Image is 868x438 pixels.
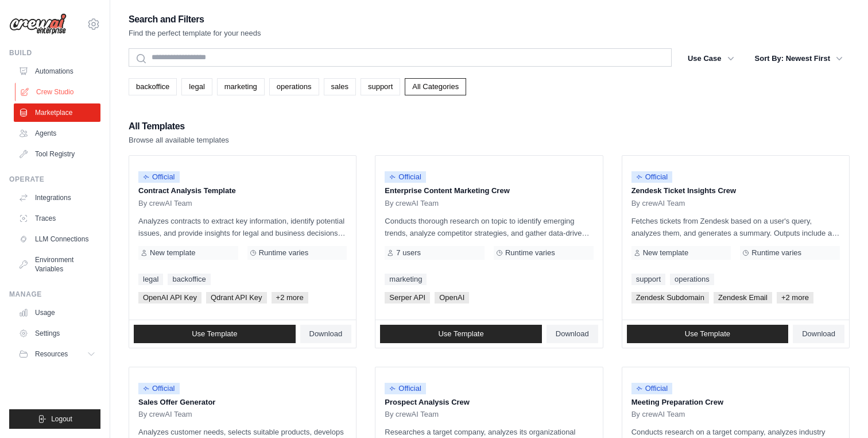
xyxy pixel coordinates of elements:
[685,329,730,339] span: Use Template
[14,209,100,228] a: Traces
[9,290,100,299] div: Manage
[385,171,426,183] span: Official
[14,62,100,80] a: Automations
[138,410,192,419] span: By crewAI Team
[670,274,714,285] a: operations
[751,248,801,258] span: Runtime varies
[138,383,180,394] span: Official
[385,274,427,285] a: marketing
[385,410,439,419] span: By crewAI Team
[14,324,100,343] a: Settings
[206,292,267,303] span: Qdrant API Key
[9,409,100,429] button: Logout
[9,13,67,35] img: Logo
[138,185,347,197] p: Contract Analysis Template
[272,292,308,303] span: +2 more
[631,215,840,239] p: Fetches tickets from Zendesk based on a user's query, analyzes them, and generates a summary. Out...
[129,11,261,28] h2: Search and Filters
[631,199,685,208] span: By crewAI Team
[631,185,840,197] p: Zendesk Ticket Insights Crew
[168,274,210,285] a: backoffice
[681,48,741,69] button: Use Case
[134,325,296,343] a: Use Template
[14,124,100,143] a: Agents
[405,78,466,95] a: All Categories
[35,349,68,359] span: Resources
[385,292,430,303] span: Serper API
[129,135,229,146] p: Browse all available templates
[324,78,356,95] a: sales
[547,325,598,343] a: Download
[631,292,709,303] span: Zendesk Subdomain
[438,329,483,339] span: Use Template
[14,189,100,207] a: Integrations
[396,248,421,258] span: 7 users
[435,292,469,303] span: OpenAI
[269,78,319,95] a: operations
[380,325,542,343] a: Use Template
[9,175,100,184] div: Operate
[714,292,772,303] span: Zendesk Email
[505,248,555,258] span: Runtime varies
[631,171,673,183] span: Official
[51,414,72,424] span: Logout
[361,78,400,95] a: support
[150,248,195,258] span: New template
[385,397,593,408] p: Prospect Analysis Crew
[138,171,180,183] span: Official
[631,410,685,419] span: By crewAI Team
[217,78,265,95] a: marketing
[385,383,426,394] span: Official
[129,28,261,39] p: Find the perfect template for your needs
[385,185,593,197] p: Enterprise Content Marketing Crew
[631,397,840,408] p: Meeting Preparation Crew
[14,103,100,122] a: Marketplace
[192,329,237,339] span: Use Template
[627,325,789,343] a: Use Template
[181,78,212,95] a: legal
[138,274,163,285] a: legal
[300,325,352,343] a: Download
[14,251,100,278] a: Environment Variables
[802,329,835,339] span: Download
[129,118,229,135] h2: All Templates
[138,215,347,239] p: Analyzes contracts to extract key information, identify potential issues, and provide insights fo...
[14,303,100,322] a: Usage
[259,248,309,258] span: Runtime varies
[643,248,688,258] span: New template
[309,329,343,339] span: Download
[14,145,100,163] a: Tool Registry
[631,274,665,285] a: support
[138,292,201,303] span: OpenAI API Key
[14,230,100,248] a: LLM Connections
[748,48,850,69] button: Sort By: Newest First
[138,199,192,208] span: By crewAI Team
[9,48,100,57] div: Build
[777,292,813,303] span: +2 more
[14,345,100,363] button: Resources
[793,325,844,343] a: Download
[556,329,589,339] span: Download
[129,78,177,95] a: backoffice
[385,199,439,208] span: By crewAI Team
[15,83,102,101] a: Crew Studio
[631,383,673,394] span: Official
[138,397,347,408] p: Sales Offer Generator
[385,215,593,239] p: Conducts thorough research on topic to identify emerging trends, analyze competitor strategies, a...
